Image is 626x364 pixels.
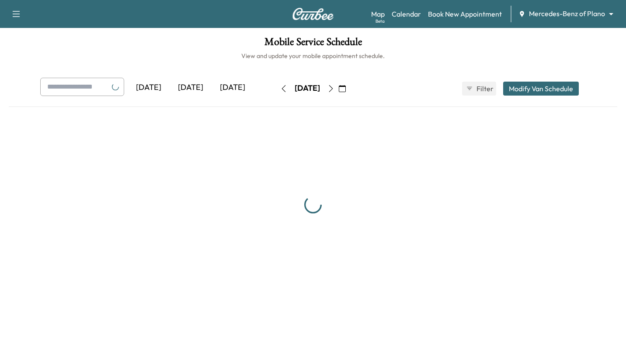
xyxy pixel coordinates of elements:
a: Calendar [392,9,421,19]
a: Book New Appointment [428,9,502,19]
div: [DATE] [295,83,320,94]
button: Filter [462,82,496,96]
div: [DATE] [212,78,254,98]
h1: Mobile Service Schedule [9,37,617,52]
div: [DATE] [170,78,212,98]
a: MapBeta [371,9,385,19]
h6: View and update your mobile appointment schedule. [9,52,617,60]
button: Modify Van Schedule [503,82,579,96]
span: Filter [476,83,492,94]
div: [DATE] [128,78,170,98]
div: Beta [376,18,385,24]
img: Curbee Logo [292,8,334,20]
span: Mercedes-Benz of Plano [529,9,605,19]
